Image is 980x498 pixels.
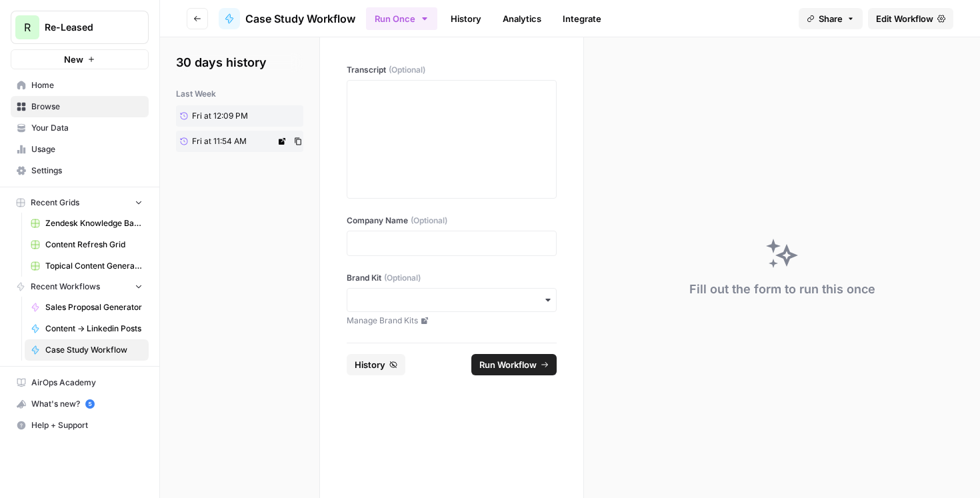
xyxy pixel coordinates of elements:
span: Share [819,12,843,25]
a: Usage [11,139,149,160]
h2: 30 days history [176,53,303,72]
span: Zendesk Knowledge Base Update [45,217,143,229]
span: (Optional) [384,272,421,284]
div: Fill out the form to run this once [689,280,875,299]
button: Run Once [366,7,437,30]
a: Browse [11,96,149,117]
a: Fri at 12:09 PM [176,105,275,127]
span: Browse [31,101,143,113]
button: Share [799,8,863,29]
a: Integrate [555,8,609,29]
button: Recent Workflows [11,277,149,297]
a: Analytics [495,8,549,29]
span: Fri at 12:09 PM [192,110,248,122]
a: AirOps Academy [11,372,149,393]
button: Workspace: Re-Leased [11,11,149,44]
a: Sales Proposal Generator [25,297,149,318]
span: Your Data [31,122,143,134]
a: Topical Content Generation Grid [25,255,149,277]
span: Edit Workflow [876,12,933,25]
span: Content Refresh Grid [45,239,143,251]
button: New [11,49,149,69]
span: R [24,19,31,35]
button: Run Workflow [471,354,557,375]
button: What's new? 5 [11,393,149,415]
button: History [347,354,405,375]
span: Case Study Workflow [45,344,143,356]
a: Fri at 11:54 AM [176,131,275,152]
label: Company Name [347,215,557,227]
a: History [443,8,489,29]
a: Your Data [11,117,149,139]
div: last week [176,88,303,100]
span: Settings [31,165,143,177]
a: Content Refresh Grid [25,234,149,255]
span: Help + Support [31,419,143,431]
span: (Optional) [389,64,425,76]
span: Home [31,79,143,91]
text: 5 [88,401,91,407]
a: Edit Workflow [868,8,953,29]
span: Usage [31,143,143,155]
span: Topical Content Generation Grid [45,260,143,272]
span: Case Study Workflow [245,11,355,27]
div: What's new? [11,394,148,414]
span: Sales Proposal Generator [45,301,143,313]
a: Zendesk Knowledge Base Update [25,213,149,234]
span: (Optional) [411,215,447,227]
a: Settings [11,160,149,181]
a: Case Study Workflow [25,339,149,361]
span: History [355,358,385,371]
a: Case Study Workflow [219,8,355,29]
a: 5 [85,399,95,409]
span: Recent Grids [31,197,79,209]
a: Home [11,75,149,96]
span: Run Workflow [479,358,537,371]
label: Brand Kit [347,272,557,284]
button: Recent Grids [11,193,149,213]
span: Recent Workflows [31,281,100,293]
a: Content -> Linkedin Posts [25,318,149,339]
button: Help + Support [11,415,149,436]
span: Re-Leased [45,21,125,34]
span: Fri at 11:54 AM [192,135,247,147]
a: Manage Brand Kits [347,315,557,327]
span: New [64,53,83,66]
span: AirOps Academy [31,377,143,389]
label: Transcript [347,64,557,76]
span: Content -> Linkedin Posts [45,323,143,335]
